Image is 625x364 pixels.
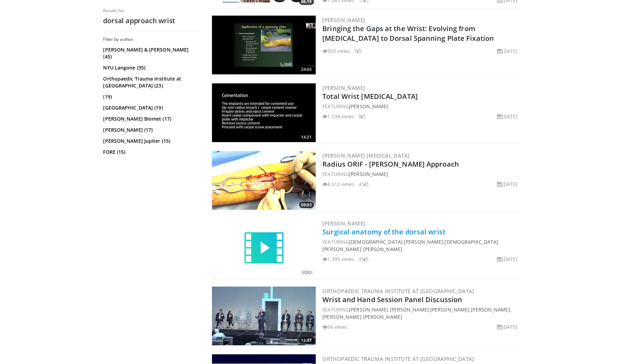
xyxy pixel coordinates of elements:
img: de0903d6-72e5-4f94-a9bf-d4c6685b9a0c.300x170_q85_crop-smart_upscale.jpg [212,16,316,74]
li: 7 [355,47,361,55]
span: 14:21 [299,134,314,140]
a: FORE (15) [103,149,199,156]
div: FEATURING [323,170,521,178]
li: 8 [359,113,366,120]
a: [PERSON_NAME] (17) [103,127,199,133]
a: Radius ORIF - [PERSON_NAME] Approach [323,159,459,169]
a: [PERSON_NAME] [363,314,402,320]
div: FEATURING , [323,238,521,253]
p: Results for: [103,8,200,13]
a: 24:03 [212,16,316,74]
a: [GEOGRAPHIC_DATA] (19) [103,104,199,111]
a: [PERSON_NAME] [349,171,388,177]
a: [PERSON_NAME] [323,314,362,320]
a: Orthopaedic Trauma Institute at [GEOGRAPHIC_DATA] [323,355,475,362]
a: 14:21 [212,83,316,142]
img: video.svg [243,227,285,269]
span: 24:03 [299,66,314,73]
h2: dorsal approach wrist [103,16,200,25]
a: [PERSON_NAME] [323,84,365,91]
a: [PERSON_NAME] [323,17,365,24]
a: [PERSON_NAME] [390,306,429,313]
a: 12:27 [212,287,316,345]
div: FEATURING [323,103,521,110]
h3: Filter by author: [103,37,200,42]
li: 4,512 views [323,180,355,188]
li: [DATE] [497,255,518,263]
div: FEATURING , , , , , [323,306,521,320]
a: NYU Langone (35) [103,64,199,71]
li: [DATE] [497,113,518,120]
a: Orthopaedic Trauma Institute at [GEOGRAPHIC_DATA] (23) [103,75,199,89]
li: 903 views [323,47,350,55]
li: 41 [359,180,368,188]
li: [DATE] [497,47,518,55]
a: Bringing the Gaps at the Wrist: Evolving from [MEDICAL_DATA] to Dorsal Spanning Plate Fixation [323,24,494,43]
a: Total Wrist [MEDICAL_DATA] [323,92,418,101]
li: 66 views [323,323,348,330]
a: Surgical anatomy of the dorsal wrist [323,227,446,236]
a: [DEMOGRAPHIC_DATA] [PERSON_NAME] [349,239,443,245]
a: (19) [103,93,199,100]
img: db584eb4-9e74-4049-8cde-b9c2e0393f50.300x170_q85_crop-smart_upscale.jpg [212,83,316,142]
small: VIDEO [302,270,312,275]
span: 09:03 [299,202,314,208]
a: VIDEO [212,227,316,269]
a: [PERSON_NAME] & [PERSON_NAME] (45) [103,46,199,60]
a: [PERSON_NAME] [MEDICAL_DATA] [323,152,410,159]
li: [DATE] [497,180,518,188]
span: 12:27 [299,337,314,344]
a: 09:03 [212,151,316,210]
img: 8fa54c0f-6c13-4f33-bac4-aecd53b445e7.300x170_q85_crop-smart_upscale.jpg [212,151,316,210]
a: [PERSON_NAME] [430,306,469,313]
a: [PERSON_NAME] [323,220,365,227]
a: [PERSON_NAME] Biomet (17) [103,115,199,122]
a: Wrist and Hand Session Panel Discussion [323,295,462,304]
li: 35 [359,255,368,263]
a: [PERSON_NAME] [471,306,510,313]
a: [PERSON_NAME] [349,103,388,110]
a: [PERSON_NAME] [349,306,388,313]
a: Orthopaedic Trauma Institute at [GEOGRAPHIC_DATA] [323,288,475,295]
li: [DATE] [497,323,518,330]
a: [PERSON_NAME] Jupiter (15) [103,138,199,144]
img: d3c0500f-8383-4c90-b468-41eabe4900dc.300x170_q85_crop-smart_upscale.jpg [212,287,316,345]
li: 1,395 views [323,255,355,263]
li: 1,534 views [323,113,355,120]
